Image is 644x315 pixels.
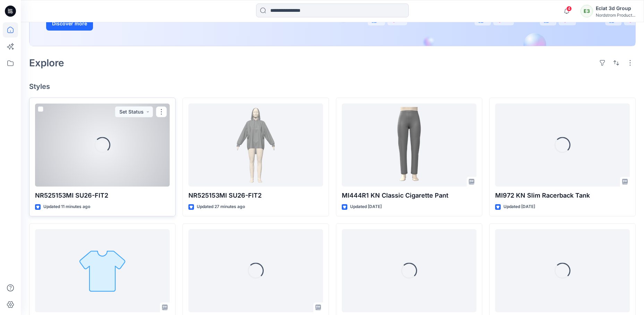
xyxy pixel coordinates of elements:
a: NR525153MI SU26-FIT2 [188,103,323,186]
p: MI444R1 KN Classic Cigarette Pant [342,191,476,200]
div: Eclat 3d Group [596,4,635,13]
a: Discover more [46,17,202,31]
p: MI972 KN Slim Racerback Tank [495,191,630,200]
p: NR525153MI SU26-FIT2 [35,191,170,200]
span: 4 [566,6,572,11]
a: INB913R3 KN [35,229,170,312]
div: Nordstrom Product... [596,13,635,18]
button: Discover more [46,17,93,31]
a: MI444R1 KN Classic Cigarette Pant [342,103,476,186]
p: NR525153MI SU26-FIT2 [188,191,323,200]
p: Updated 11 minutes ago [43,203,90,210]
h2: Explore [29,57,64,68]
p: Updated 27 minutes ago [197,203,245,210]
p: Updated [DATE] [350,203,382,210]
p: Updated [DATE] [503,203,535,210]
h4: Styles [29,82,636,91]
div: E3 [581,5,593,17]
